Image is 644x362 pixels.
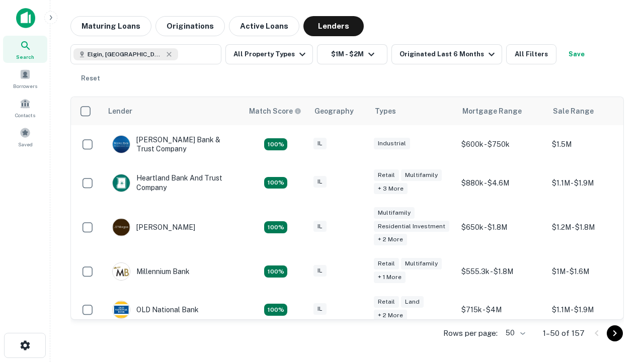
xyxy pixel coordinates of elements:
td: $1M - $1.6M [547,252,637,291]
iframe: Chat Widget [594,249,644,298]
th: Geography [308,97,369,125]
div: [PERSON_NAME] Bank & Trust Company [112,135,233,153]
a: Saved [3,123,47,150]
div: Matching Properties: 23, hasApolloMatch: undefined [264,221,287,233]
span: Elgin, [GEOGRAPHIC_DATA], [GEOGRAPHIC_DATA] [88,50,163,59]
div: Mortgage Range [462,105,522,117]
span: Search [16,53,34,61]
td: $880k - $4.6M [456,163,547,202]
div: Multifamily [374,207,415,219]
div: Capitalize uses an advanced AI algorithm to match your search with the best lender. The match sco... [249,106,301,117]
div: Matching Properties: 20, hasApolloMatch: undefined [264,177,287,189]
div: + 1 more [374,271,406,283]
a: Search [3,36,47,63]
th: Capitalize uses an advanced AI algorithm to match your search with the best lender. The match sco... [243,97,308,125]
button: All Filters [506,44,556,64]
div: Matching Properties: 16, hasApolloMatch: undefined [264,265,287,278]
img: picture [113,174,130,192]
div: Matching Properties: 22, hasApolloMatch: undefined [264,304,287,316]
div: Retail [374,169,399,181]
span: Borrowers [13,82,37,90]
div: Industrial [374,138,410,149]
div: IL [313,176,327,188]
img: picture [113,136,130,153]
div: Heartland Bank And Trust Company [112,173,233,192]
td: $1.1M - $1.9M [547,163,637,202]
div: Multifamily [401,258,442,269]
div: 50 [502,326,527,340]
button: Originated Last 6 Months [391,44,502,64]
span: Contacts [15,111,35,119]
p: 1–50 of 157 [543,327,585,339]
div: Types [375,105,396,117]
img: capitalize-icon.png [16,8,35,28]
div: + 2 more [374,310,407,321]
th: Lender [102,97,243,125]
div: + 3 more [374,183,408,195]
th: Types [369,97,456,125]
img: picture [113,219,130,236]
button: Go to next page [607,325,623,341]
div: Geography [314,105,354,117]
div: [PERSON_NAME] [112,218,195,236]
td: $650k - $1.8M [456,202,547,253]
td: $1.1M - $1.9M [547,291,637,329]
td: $1.2M - $1.8M [547,202,637,253]
td: $555.3k - $1.8M [456,252,547,291]
button: Active Loans [229,16,299,36]
button: Lenders [303,16,364,36]
div: Originated Last 6 Months [399,48,498,60]
h6: Match Score [249,106,299,117]
div: Retail [374,258,399,269]
div: Millennium Bank [112,262,190,281]
div: OLD National Bank [112,301,199,319]
div: IL [313,303,327,315]
p: Rows per page: [443,327,498,339]
button: $1M - $2M [317,44,387,64]
button: Maturing Loans [70,16,151,36]
button: Originations [155,16,225,36]
div: Retail [374,296,399,308]
img: picture [113,301,130,318]
div: IL [313,138,327,149]
div: Land [401,296,424,308]
th: Sale Range [547,97,637,125]
span: Saved [18,140,33,148]
td: $715k - $4M [456,291,547,329]
div: Lender [108,105,132,117]
div: Matching Properties: 28, hasApolloMatch: undefined [264,138,287,150]
td: $600k - $750k [456,125,547,163]
a: Borrowers [3,65,47,92]
button: Save your search to get updates of matches that match your search criteria. [560,44,593,64]
img: picture [113,263,130,280]
div: IL [313,221,327,232]
div: Residential Investment [374,221,449,232]
td: $1.5M [547,125,637,163]
button: All Property Types [225,44,313,64]
th: Mortgage Range [456,97,547,125]
button: Reset [74,68,107,88]
div: Sale Range [553,105,594,117]
a: Contacts [3,94,47,121]
div: Multifamily [401,169,442,181]
div: + 2 more [374,234,407,245]
div: IL [313,265,327,277]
